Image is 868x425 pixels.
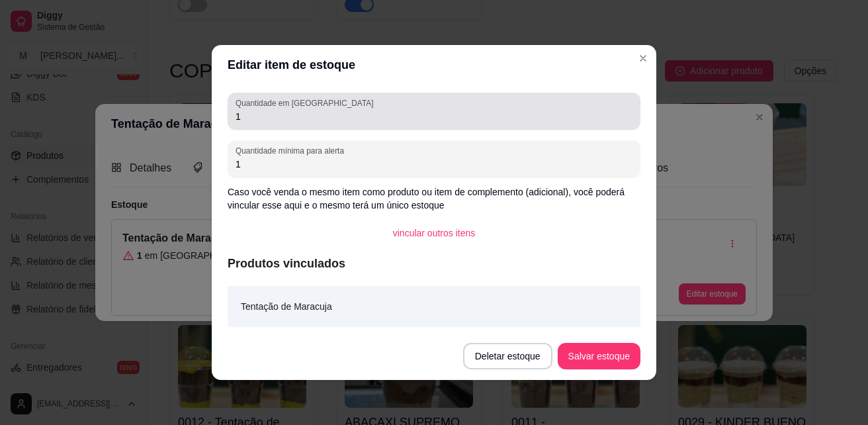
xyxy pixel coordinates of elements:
[236,145,349,156] label: Quantidade mínima para alerta
[463,343,552,369] button: Deletar estoque
[228,254,640,273] article: Produtos vinculados
[241,299,332,314] article: Tentação de Maracuja
[382,220,486,246] button: vincular outros itens
[236,97,378,109] label: Quantidade em [GEOGRAPHIC_DATA]
[632,48,654,69] button: Close
[236,110,632,123] input: Quantidade em estoque
[558,343,640,369] button: Salvar estoque
[228,185,640,212] p: Caso você venda o mesmo item como produto ou item de complemento (adicional), você poderá vincula...
[236,158,632,171] input: Quantidade mínima para alerta
[212,45,656,85] header: Editar item de estoque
